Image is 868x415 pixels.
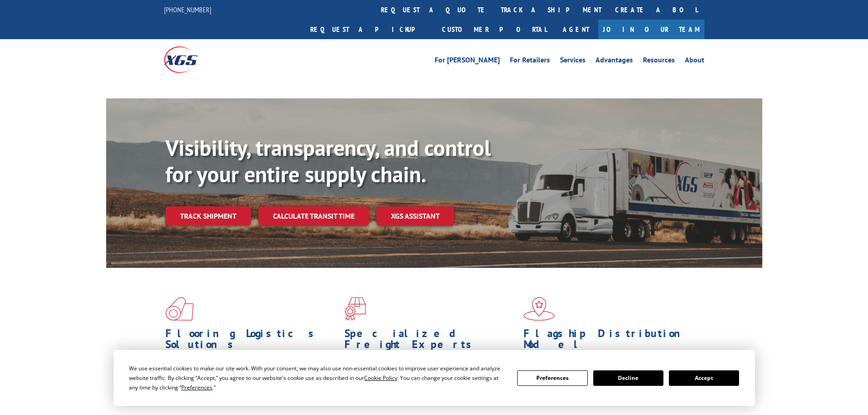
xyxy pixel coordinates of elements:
[596,56,633,67] a: Advantages
[165,133,491,188] b: Visibility, transparency, and control for your entire supply chain.
[510,56,550,67] a: For Retailers
[524,328,696,354] h1: Flagship Distribution Model
[164,5,211,14] a: [PHONE_NUMBER]
[593,370,663,386] button: Decline
[165,297,194,321] img: xgs-icon-total-supply-chain-intelligence-red
[643,56,675,67] a: Resources
[165,328,338,354] h1: Flooring Logistics Solutions
[669,370,739,386] button: Accept
[435,20,554,39] a: Customer Portal
[181,384,212,391] span: Preferences
[524,297,555,321] img: xgs-icon-flagship-distribution-model-red
[344,297,366,321] img: xgs-icon-focused-on-flooring-red
[113,350,755,406] div: Cookie Consent Prompt
[376,206,454,226] a: XGS ASSISTANT
[554,20,598,39] a: Agent
[165,206,251,225] a: Track shipment
[129,364,506,392] div: We use essential cookies to make our site work. With your consent, we may also use non-essential ...
[598,20,704,39] a: Join Our Team
[685,56,704,67] a: About
[517,370,587,386] button: Preferences
[303,20,435,39] a: Request a pickup
[560,56,586,67] a: Services
[258,206,369,226] a: Calculate transit time
[364,374,397,382] span: Cookie Policy
[344,328,517,354] h1: Specialized Freight Experts
[435,56,500,67] a: For [PERSON_NAME]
